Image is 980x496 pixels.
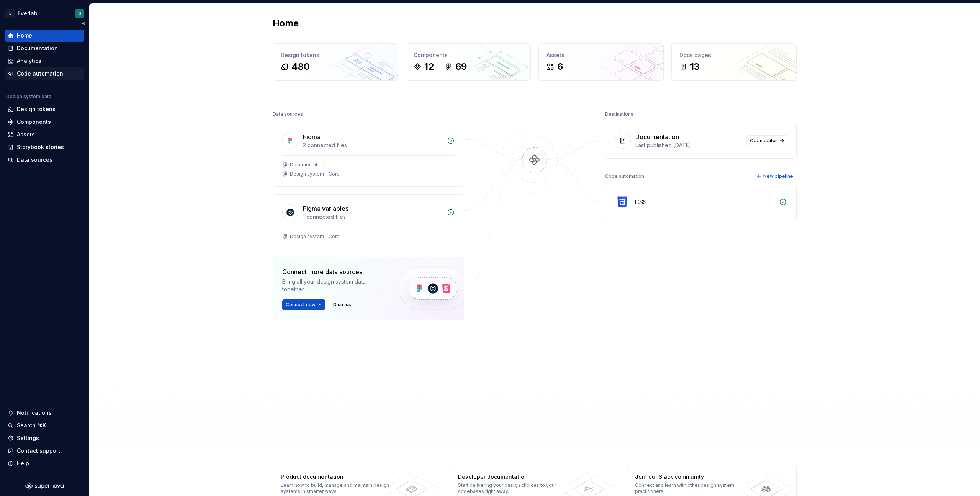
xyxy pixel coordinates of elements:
[414,51,523,59] div: Components
[282,299,325,310] button: Connect new
[17,460,29,467] div: Help
[746,135,787,146] a: Open editor
[273,17,299,30] h2: Home
[290,162,324,168] div: Documentation
[546,51,656,59] div: Assets
[679,51,789,59] div: Docs pages
[281,473,392,481] div: Product documentation
[17,70,63,77] div: Code automation
[17,32,32,39] div: Home
[333,302,351,308] span: Dismiss
[273,194,464,249] a: Figma variables1 connected filesDesign system - Core
[5,55,84,67] a: Analytics
[303,204,348,213] div: Figma variables
[303,213,442,221] div: 1 connected files
[17,156,52,164] div: Data sources
[605,171,644,182] div: Code automation
[5,30,84,42] a: Home
[2,5,87,21] button: EEverlabQ
[5,116,84,128] a: Components
[17,409,52,417] div: Notifications
[303,132,321,141] div: Figma
[690,61,700,73] div: 13
[406,43,531,81] a: Components1269
[754,171,797,182] button: New pipeline
[538,43,664,81] a: Assets6
[750,138,777,144] span: Open editor
[330,299,355,310] button: Dismiss
[5,9,15,18] div: E
[281,482,392,494] div: Learn how to build, manage and maintain design systems in smarter ways.
[282,267,386,276] div: Connect more data sources
[290,233,340,240] div: Design system - Core
[281,51,390,59] div: Design tokens
[273,123,464,187] a: Figma2 connected filesDocumentationDesign system - Core
[5,67,84,80] a: Code automation
[273,43,398,81] a: Design tokens480
[458,482,569,494] div: Start delivering your design choices to your codebases right away.
[605,109,633,120] div: Destinations
[286,302,316,308] span: Connect new
[455,61,467,73] div: 69
[303,141,442,149] div: 2 connected files
[635,482,746,494] div: Connect and learn with other design system practitioners.
[5,407,84,419] button: Notifications
[291,61,309,73] div: 480
[18,10,38,17] div: Everlab
[17,57,41,65] div: Analytics
[25,482,64,490] svg: Supernova Logo
[5,103,84,115] a: Design tokens
[17,105,56,113] div: Design tokens
[17,143,64,151] div: Storybook stories
[282,278,386,293] div: Bring all your design system data together.
[78,10,81,16] div: Q
[635,473,746,481] div: Join our Slack community
[763,173,793,179] span: New pipeline
[273,109,303,120] div: Data sources
[290,171,340,177] div: Design system - Core
[424,61,434,73] div: 12
[17,447,60,455] div: Contact support
[5,42,84,54] a: Documentation
[5,154,84,166] a: Data sources
[17,434,39,442] div: Settings
[458,473,569,481] div: Developer documentation
[6,94,51,100] div: Design system data
[78,18,89,29] button: Collapse sidebar
[635,132,679,141] div: Documentation
[5,432,84,444] a: Settings
[557,61,563,73] div: 6
[5,141,84,153] a: Storybook stories
[5,457,84,470] button: Help
[5,445,84,457] button: Contact support
[17,131,35,138] div: Assets
[17,422,46,429] div: Search ⌘K
[671,43,797,81] a: Docs pages13
[17,44,58,52] div: Documentation
[5,128,84,141] a: Assets
[635,141,742,149] div: Last published [DATE]
[635,197,647,207] div: CSS
[17,118,51,126] div: Components
[5,419,84,432] button: Search ⌘K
